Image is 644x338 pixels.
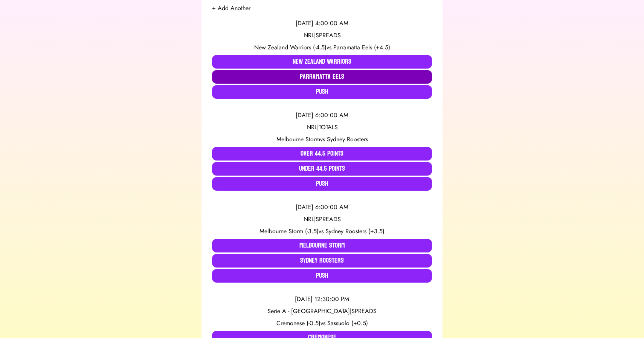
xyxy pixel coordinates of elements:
div: Serie A - [GEOGRAPHIC_DATA] | SPREADS [212,307,432,316]
button: Push [212,269,432,283]
div: vs [212,227,432,236]
span: Melbourne Storm [276,135,320,144]
div: NRL | SPREADS [212,215,432,224]
div: [DATE] 12:30:00 PM [212,295,432,304]
span: Sydney Roosters [327,135,368,144]
button: Push [212,177,432,191]
button: + Add Another [212,4,250,13]
span: Cremonese (-0.5) [276,319,320,327]
div: NRL | TOTALS [212,123,432,132]
button: Under 44.5 Points [212,162,432,176]
button: Over 44.5 Points [212,147,432,161]
button: Melbourne Storm [212,239,432,252]
div: vs [212,319,432,328]
button: Push [212,85,432,99]
button: New Zealand Warriors [212,55,432,69]
div: vs [212,43,432,52]
div: [DATE] 6:00:00 AM [212,111,432,120]
div: [DATE] 6:00:00 AM [212,203,432,212]
span: Sydney Roosters (+3.5) [325,227,385,236]
span: New Zealand Warriors (-4.5) [254,43,327,52]
button: Sydney Roosters [212,254,432,268]
div: [DATE] 4:00:00 AM [212,19,432,28]
span: Melbourne Storm (-3.5) [259,227,319,236]
div: NRL | SPREADS [212,31,432,40]
button: Parramatta Eels [212,70,432,84]
span: Parramatta Eels (+4.5) [333,43,390,52]
span: Sassuolo (+0.5) [327,319,368,327]
div: vs [212,135,432,144]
